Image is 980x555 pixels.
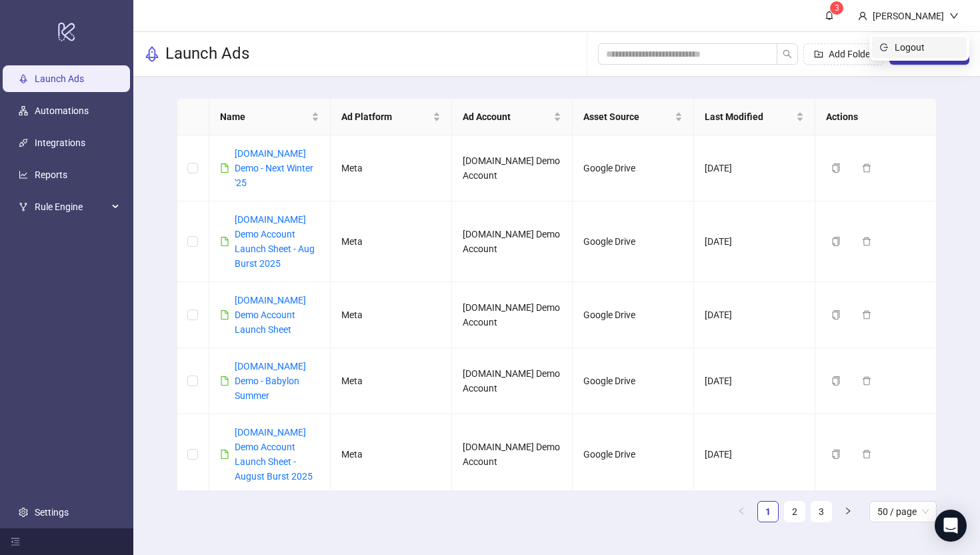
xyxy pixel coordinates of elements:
[235,148,313,188] a: [DOMAIN_NAME] Demo - Next Winter '25
[331,135,452,201] td: Meta
[573,99,694,135] th: Asset Source
[867,9,949,23] div: [PERSON_NAME]
[814,49,823,59] span: folder-add
[757,501,779,522] li: 1
[331,282,452,348] td: Meta
[144,46,160,62] span: rocket
[220,109,309,124] span: Name
[573,135,694,201] td: Google Drive
[19,202,28,211] span: fork
[694,282,815,348] td: [DATE]
[862,310,871,320] span: delete
[830,1,843,15] sup: 3
[452,348,573,414] td: [DOMAIN_NAME] Demo Account
[463,109,551,124] span: Ad Account
[235,214,315,269] a: [DOMAIN_NAME] Demo Account Launch Sheet - Aug Burst 2025
[220,237,229,246] span: file
[165,43,249,65] h3: Launch Ads
[35,105,89,116] a: Automations
[573,201,694,282] td: Google Drive
[573,414,694,495] td: Google Drive
[837,501,859,522] li: Next Page
[220,163,229,173] span: file
[341,109,430,124] span: Ad Platform
[831,376,841,386] span: copy
[785,502,805,522] a: 2
[235,427,313,482] a: [DOMAIN_NAME] Demo Account Launch Sheet - August Burst 2025
[452,414,573,495] td: [DOMAIN_NAME] Demo Account
[831,450,841,459] span: copy
[35,169,67,180] a: Reports
[452,201,573,282] td: [DOMAIN_NAME] Demo Account
[235,361,306,401] a: [DOMAIN_NAME] Demo - Babylon Summer
[783,49,792,59] span: search
[705,109,793,124] span: Last Modified
[220,310,229,320] span: file
[829,49,873,59] span: Add Folder
[758,502,778,522] a: 1
[880,43,889,51] span: logout
[694,414,815,495] td: [DATE]
[35,507,69,518] a: Settings
[573,282,694,348] td: Google Drive
[831,310,841,320] span: copy
[784,501,805,522] li: 2
[35,193,108,220] span: Rule Engine
[862,163,871,173] span: delete
[831,163,841,173] span: copy
[220,376,229,386] span: file
[858,11,867,21] span: user
[573,348,694,414] td: Google Drive
[869,501,937,522] div: Page Size
[811,502,831,522] a: 3
[209,99,331,135] th: Name
[831,237,841,246] span: copy
[835,3,839,13] span: 3
[11,537,20,546] span: menu-fold
[331,201,452,282] td: Meta
[452,282,573,348] td: [DOMAIN_NAME] Demo Account
[877,502,929,522] span: 50 / page
[694,348,815,414] td: [DATE]
[331,414,452,495] td: Meta
[452,99,573,135] th: Ad Account
[694,201,815,282] td: [DATE]
[452,135,573,201] td: [DOMAIN_NAME] Demo Account
[803,43,884,65] button: Add Folder
[35,137,85,148] a: Integrations
[731,501,752,522] li: Previous Page
[331,348,452,414] td: Meta
[949,11,959,21] span: down
[825,11,834,20] span: bell
[731,501,752,522] button: left
[694,99,815,135] th: Last Modified
[935,510,967,542] div: Open Intercom Messenger
[694,135,815,201] td: [DATE]
[35,73,84,84] a: Launch Ads
[862,376,871,386] span: delete
[331,99,452,135] th: Ad Platform
[837,501,859,522] button: right
[844,507,852,515] span: right
[235,295,306,335] a: [DOMAIN_NAME] Demo Account Launch Sheet
[862,450,871,459] span: delete
[815,99,937,135] th: Actions
[583,109,672,124] span: Asset Source
[895,40,959,55] span: Logout
[737,507,745,515] span: left
[220,450,229,459] span: file
[811,501,832,522] li: 3
[862,237,871,246] span: delete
